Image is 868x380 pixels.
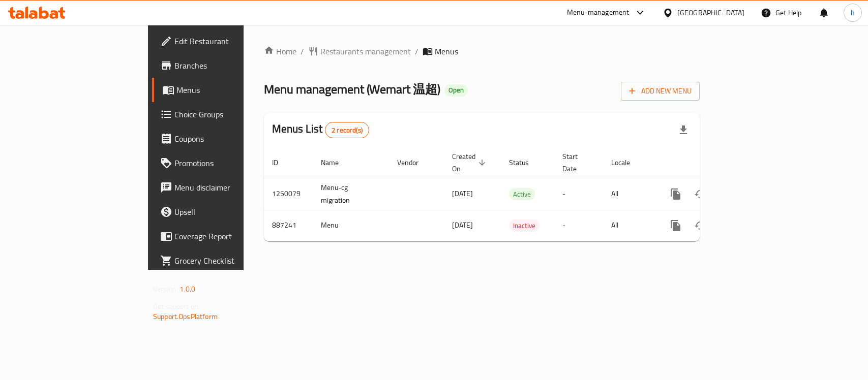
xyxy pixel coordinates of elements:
[174,133,285,145] span: Coupons
[321,156,352,169] span: Name
[562,150,591,175] span: Start Date
[152,29,293,53] a: Edit Restaurant
[397,156,432,169] span: Vendor
[152,151,293,175] a: Promotions
[567,7,630,19] div: Menu-management
[325,122,369,138] div: Total records count
[688,213,712,238] button: Change Status
[153,310,218,323] a: Support.OpsPlatform
[444,84,468,97] div: Open
[452,150,489,175] span: Created On
[174,255,285,267] span: Grocery Checklist
[677,7,744,18] div: [GEOGRAPHIC_DATA]
[152,102,293,126] a: Choice Groups
[264,78,440,101] span: Menu management ( Wemart 温超 )
[603,178,655,210] td: All
[320,45,411,57] span: Restaurants management
[671,118,696,142] div: Export file
[452,187,473,200] span: [DATE]
[152,126,293,151] a: Coupons
[509,156,542,169] span: Status
[152,175,293,200] a: Menu disclaimer
[264,45,700,57] nav: breadcrumb
[264,147,769,241] table: enhanced table
[313,178,389,210] td: Menu-cg migration
[313,210,389,241] td: Menu
[152,53,293,78] a: Branches
[688,182,712,206] button: Change Status
[554,210,603,241] td: -
[664,182,688,206] button: more
[272,121,369,138] h2: Menus List
[176,84,285,96] span: Menus
[325,125,369,135] span: 2 record(s)
[152,224,293,248] a: Coverage Report
[301,45,304,57] li: /
[509,220,540,232] span: Inactive
[851,7,855,18] span: h
[621,82,700,101] button: Add New Menu
[415,45,418,57] li: /
[174,230,285,242] span: Coverage Report
[174,206,285,218] span: Upsell
[509,219,540,232] div: Inactive
[509,188,535,200] div: Active
[655,147,769,178] th: Actions
[435,45,458,57] span: Menus
[174,35,285,47] span: Edit Restaurant
[308,45,411,57] a: Restaurants management
[509,188,535,200] span: Active
[152,200,293,224] a: Upsell
[629,85,692,98] span: Add New Menu
[174,108,285,120] span: Choice Groups
[611,156,643,169] span: Locale
[272,156,291,169] span: ID
[153,300,200,313] span: Get support on:
[664,213,688,238] button: more
[174,181,285,194] span: Menu disclaimer
[152,248,293,273] a: Grocery Checklist
[444,86,468,94] span: Open
[174,157,285,169] span: Promotions
[603,210,655,241] td: All
[554,178,603,210] td: -
[179,282,195,296] span: 1.0.0
[153,282,178,296] span: Version:
[152,78,293,102] a: Menus
[174,59,285,72] span: Branches
[452,218,473,232] span: [DATE]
